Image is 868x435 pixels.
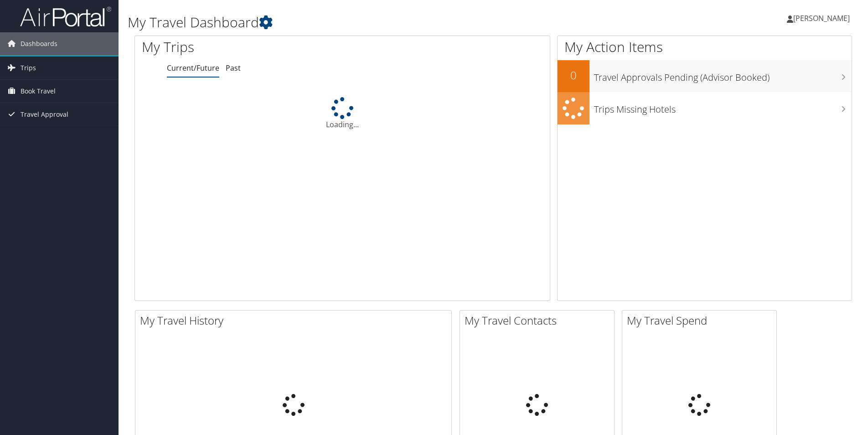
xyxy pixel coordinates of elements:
a: Current/Future [167,63,219,73]
h2: My Travel Spend [627,313,776,328]
h2: My Travel Contacts [465,313,614,328]
h1: My Action Items [558,37,852,57]
img: airportal-logo.png [20,6,111,27]
span: Book Travel [21,80,56,103]
h2: 0 [558,67,589,83]
h3: Travel Approvals Pending (Advisor Booked) [594,67,852,84]
div: Loading... [135,97,550,130]
span: Travel Approval [21,103,68,126]
h1: My Travel Dashboard [128,13,615,32]
a: Trips Missing Hotels [558,92,852,124]
a: [PERSON_NAME] [787,5,859,32]
h1: My Trips [142,37,370,57]
span: Dashboards [21,32,57,55]
h2: My Travel History [140,313,451,328]
span: Trips [21,57,36,79]
h3: Trips Missing Hotels [594,98,852,116]
span: [PERSON_NAME] [793,13,850,23]
a: 0Travel Approvals Pending (Advisor Booked) [558,60,852,92]
a: Past [226,63,241,73]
